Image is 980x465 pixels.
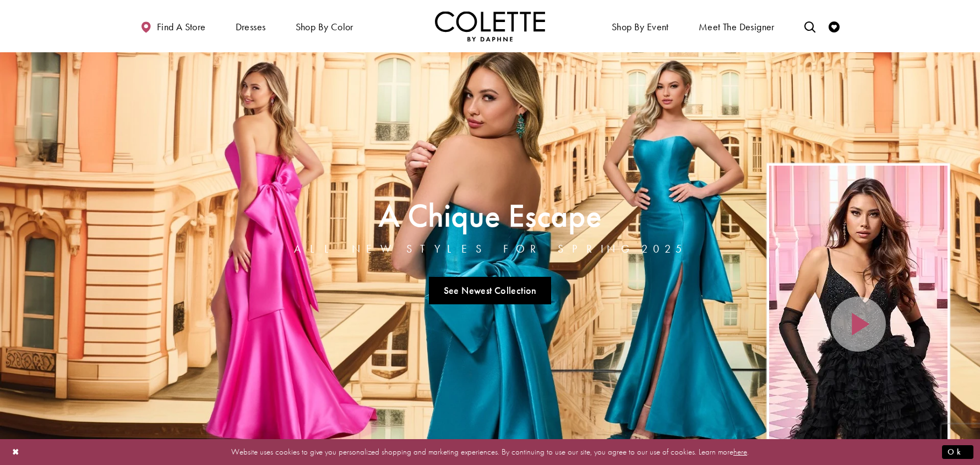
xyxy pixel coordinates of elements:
span: Find a store [157,21,206,32]
a: here [733,446,747,457]
span: Shop By Event [612,21,669,32]
span: Shop By Event [609,11,672,41]
a: Toggle search [802,11,818,41]
span: Dresses [236,21,266,32]
span: Dresses [233,11,269,41]
a: Check Wishlist [826,11,842,41]
a: Meet the designer [696,11,777,41]
ul: Slider Links [291,272,689,309]
img: Colette by Daphne [435,11,545,41]
p: Website uses cookies to give you personalized shopping and marketing experiences. By continuing t... [79,445,901,459]
span: Shop by color [293,11,356,41]
span: Shop by color [296,21,353,32]
button: Submit Dialog [942,445,973,459]
a: See Newest Collection A Chique Escape All New Styles For Spring 2025 [429,277,551,304]
a: Visit Home Page [435,11,545,41]
span: Meet the designer [699,21,775,32]
a: Find a store [138,11,208,41]
button: Close Dialog [7,442,25,462]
